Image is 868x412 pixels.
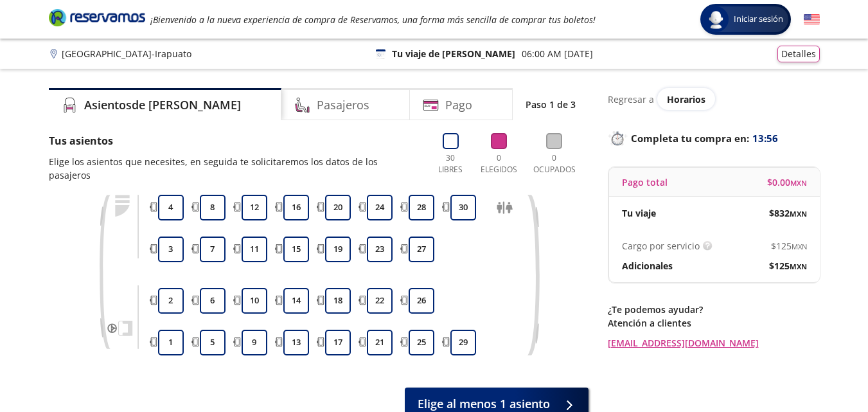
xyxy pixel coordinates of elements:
[608,88,820,110] div: Regresar a ver horarios
[622,175,668,189] p: Pago total
[200,237,226,262] button: 7
[608,316,820,330] p: Atención a clientes
[608,93,654,106] p: Regresar a
[477,152,520,175] p: 0 Elegidos
[283,330,309,355] button: 13
[769,259,807,273] span: $ 125
[325,288,351,314] button: 18
[367,237,393,262] button: 23
[158,237,184,262] button: 3
[608,129,820,147] p: Completa tu compra en :
[790,178,807,188] small: MXN
[158,288,184,314] button: 2
[769,206,807,220] span: $ 832
[667,93,705,105] span: Horarios
[242,237,267,262] button: 11
[767,175,807,189] span: $ 0.00
[526,98,576,111] p: Paso 1 de 3
[325,237,351,262] button: 19
[409,195,434,220] button: 28
[622,206,656,220] p: Tu viaje
[84,96,241,114] h4: Asientos de [PERSON_NAME]
[158,195,184,220] button: 4
[283,237,309,262] button: 15
[790,262,807,271] small: MXN
[242,195,267,220] button: 12
[771,239,807,253] span: $ 125
[158,330,184,355] button: 1
[409,237,434,262] button: 27
[608,336,820,350] a: [EMAIL_ADDRESS][DOMAIN_NAME]
[522,47,593,60] p: 06:00 AM [DATE]
[283,288,309,314] button: 14
[752,131,778,146] span: 13:56
[445,96,472,114] h4: Pago
[317,96,369,114] h4: Pasajeros
[530,152,579,175] p: 0 Ocupados
[242,330,267,355] button: 9
[49,133,420,148] p: Tus asientos
[777,46,820,62] button: Detalles
[792,242,807,251] small: MXN
[392,47,515,60] p: Tu viaje de [PERSON_NAME]
[49,8,145,31] a: Brand Logo
[790,209,807,219] small: MXN
[367,330,393,355] button: 21
[608,303,820,316] p: ¿Te podemos ayudar?
[49,155,420,182] p: Elige los asientos que necesites, en seguida te solicitaremos los datos de los pasajeros
[62,47,191,60] p: [GEOGRAPHIC_DATA] - Irapuato
[450,195,476,220] button: 30
[622,259,673,273] p: Adicionales
[804,12,820,28] button: English
[242,288,267,314] button: 10
[200,288,226,314] button: 6
[622,239,700,253] p: Cargo por servicio
[433,152,468,175] p: 30 Libres
[450,330,476,355] button: 29
[200,330,226,355] button: 5
[325,195,351,220] button: 20
[409,288,434,314] button: 26
[150,13,596,26] em: ¡Bienvenido a la nueva experiencia de compra de Reservamos, una forma más sencilla de comprar tus...
[729,13,788,26] span: Iniciar sesión
[367,195,393,220] button: 24
[409,330,434,355] button: 25
[367,288,393,314] button: 22
[200,195,226,220] button: 8
[49,8,145,27] i: Brand Logo
[283,195,309,220] button: 16
[325,330,351,355] button: 17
